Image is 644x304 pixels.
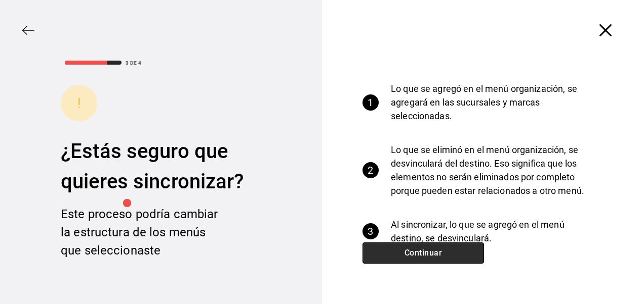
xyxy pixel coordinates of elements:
div: 2 [363,162,379,178]
div: 3 DE 4 [126,59,141,67]
div: ¿Estás seguro que quieres sincronizar? [61,136,261,197]
p: Al sincronizar, lo que se agregó en el menú destino, se desvinculará. [391,218,595,245]
div: Este proceso podría cambiar la estructura de los menús que seleccionaste [61,205,223,260]
div: 3 [363,223,379,239]
button: Continuar [363,242,484,264]
p: Lo que se agregó en el menú organización, se agregará en las sucursales y marcas seleccionadas. [391,82,595,123]
div: 1 [363,94,379,111]
p: Lo que se eliminó en el menú organización, se desvinculará del destino. Eso significa que los ele... [391,143,595,197]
